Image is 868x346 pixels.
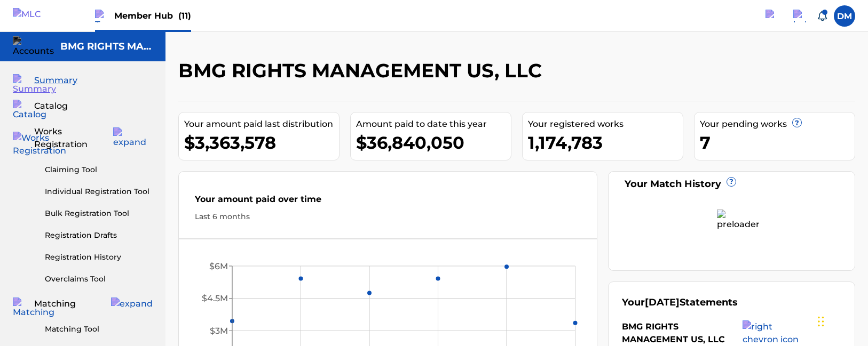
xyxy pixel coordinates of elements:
img: MLC Logo [13,8,54,23]
span: ? [727,178,736,186]
iframe: Chat Widget [815,295,868,346]
div: 7 [700,131,855,155]
img: Catalog [13,100,46,121]
tspan: $4.5M [202,293,228,303]
a: CatalogCatalog [13,100,68,112]
img: Top Rightsholders [95,10,108,22]
img: Matching [13,297,54,319]
a: SummarySummary [13,74,77,87]
div: Your amount paid last distribution [184,118,339,131]
span: Matching [34,297,76,310]
div: Your Match History [622,177,841,191]
span: Works Registration [34,125,113,151]
a: Registration Drafts [45,230,153,241]
a: Matching Tool [45,324,153,335]
tspan: $3M [210,326,228,336]
div: 1,174,783 [528,131,683,155]
span: [DATE] [645,296,680,308]
div: Last 6 months [195,211,581,222]
span: Member Hub [114,10,191,22]
img: right chevron icon [743,320,808,346]
img: expand [111,297,153,310]
span: (11) [178,11,191,21]
h5: BMG RIGHTS MANAGEMENT US, LLC [60,41,153,53]
div: BMG RIGHTS MANAGEMENT US, LLC [622,320,743,346]
img: search [766,10,778,22]
img: Summary [13,74,56,95]
div: Drag [818,305,824,337]
a: Claiming Tool [45,164,153,175]
div: Your Statements [622,295,738,310]
a: Overclaims Tool [45,273,153,285]
img: Works Registration [13,132,66,157]
div: User Menu [834,5,855,27]
div: Your registered works [528,118,683,131]
div: Help [789,5,810,27]
a: Public Search [761,5,783,27]
img: help [793,10,806,22]
div: Your pending works [700,118,855,131]
div: $3,363,578 [184,131,339,155]
span: Summary [34,74,77,87]
img: expand [113,127,153,149]
img: preloader [717,210,760,252]
h2: BMG RIGHTS MANAGEMENT US, LLC [178,59,547,83]
a: Registration History [45,252,153,263]
img: Accounts [13,36,54,58]
span: ? [793,118,801,127]
div: Amount paid to date this year [356,118,511,131]
span: Catalog [34,100,68,112]
div: Your amount paid over time [195,193,581,211]
a: Bulk Registration Tool [45,208,153,219]
div: $36,840,050 [356,131,511,155]
a: Individual Registration Tool [45,186,153,197]
tspan: $6M [209,261,228,271]
div: Notifications [817,11,827,21]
